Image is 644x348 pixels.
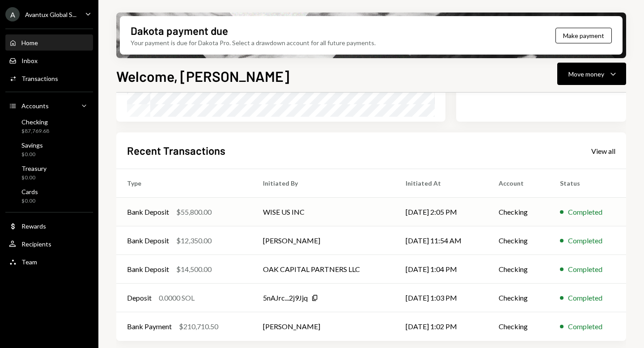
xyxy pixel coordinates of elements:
div: A [5,7,20,21]
div: Bank Deposit [127,264,169,275]
a: View all [591,146,615,156]
div: Deposit [127,293,152,303]
a: Rewards [5,218,93,234]
div: Team [21,258,37,266]
td: [DATE] 11:54 AM [395,226,488,255]
button: Move money [557,63,626,85]
a: Cards$0.00 [5,185,93,207]
div: $14,500.00 [176,264,212,275]
td: OAK CAPITAL PARTNERS LLC [252,255,395,284]
td: [DATE] 2:05 PM [395,198,488,226]
div: Avantux Global S... [25,11,76,18]
a: Savings$0.00 [5,139,93,160]
div: $0.00 [21,197,38,205]
div: $55,800.00 [176,207,212,217]
td: Checking [488,312,549,341]
div: Checking [21,118,49,126]
div: Completed [568,264,602,275]
div: Recipients [21,240,51,248]
div: Completed [568,293,602,303]
div: $0.00 [21,151,43,158]
div: Rewards [21,222,46,230]
a: Team [5,254,93,270]
div: 5nAJrc...2j9Jjq [263,293,308,303]
div: View all [591,147,615,156]
th: Status [549,169,626,198]
div: Inbox [21,57,38,64]
div: Completed [568,235,602,246]
td: Checking [488,226,549,255]
th: Initiated At [395,169,488,198]
a: Home [5,34,93,51]
a: Inbox [5,52,93,68]
div: Your payment is due for Dakota Pro. Select a drawdown account for all future payments. [131,38,376,47]
td: [PERSON_NAME] [252,226,395,255]
div: Move money [568,69,604,79]
td: Checking [488,198,549,226]
div: Accounts [21,102,49,110]
th: Initiated By [252,169,395,198]
div: Treasury [21,165,47,172]
td: Checking [488,284,549,312]
div: Bank Deposit [127,207,169,217]
div: Completed [568,207,602,217]
td: Checking [488,255,549,284]
td: [DATE] 1:02 PM [395,312,488,341]
td: [DATE] 1:04 PM [395,255,488,284]
div: Dakota payment due [131,23,228,38]
td: [PERSON_NAME] [252,312,395,341]
div: $12,350.00 [176,235,212,246]
div: Home [21,39,38,47]
div: 0.0000 SOL [159,293,195,303]
div: Cards [21,188,38,195]
a: Checking$87,769.68 [5,115,93,137]
a: Treasury$0.00 [5,162,93,183]
button: Make payment [555,28,612,43]
div: $0.00 [21,174,47,182]
th: Type [116,169,252,198]
h1: Welcome, [PERSON_NAME] [116,67,289,85]
div: $87,769.68 [21,127,49,135]
a: Accounts [5,98,93,114]
th: Account [488,169,549,198]
h2: Recent Transactions [127,143,225,158]
div: Savings [21,141,43,149]
td: [DATE] 1:03 PM [395,284,488,312]
a: Recipients [5,236,93,252]
div: Bank Payment [127,321,172,332]
div: Bank Deposit [127,235,169,246]
div: Transactions [21,75,58,82]
a: Transactions [5,70,93,86]
div: $210,710.50 [179,321,218,332]
div: Completed [568,321,602,332]
td: WISE US INC [252,198,395,226]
